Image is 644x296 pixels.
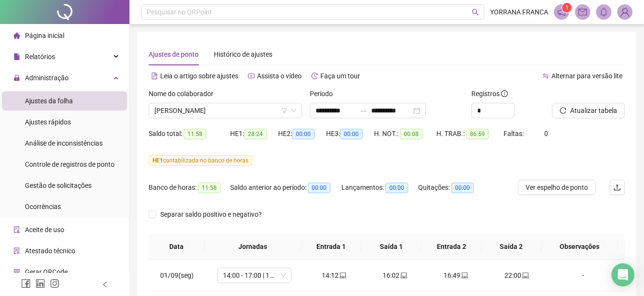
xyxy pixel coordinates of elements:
[149,88,220,99] label: Nome do colaborador
[490,7,548,17] span: YORRANA FRANCA
[160,72,238,80] span: Leia o artigo sobre ajustes
[21,279,31,288] span: facebook
[149,234,205,260] th: Data
[278,128,326,139] div: HE 2:
[599,8,608,16] span: bell
[156,209,266,220] span: Separar saldo positivo e negativo?
[326,128,374,139] div: HE 3:
[544,130,548,137] span: 0
[151,73,158,79] span: file-text
[372,270,418,281] div: 16:02
[386,183,408,193] span: 00:00
[618,5,632,19] img: 94775
[160,271,194,279] span: 01/09(seg)
[152,157,163,164] span: HE 1
[25,53,55,61] span: Relatórios
[501,90,508,97] span: info-circle
[472,9,479,16] span: search
[25,247,75,255] span: Atestado técnico
[518,180,596,195] button: Ver espelho de ponto
[25,139,103,147] span: Análise de inconsistências
[611,263,634,286] div: Open Intercom Messenger
[223,268,286,283] span: 14:00 - 17:00 | 18:00 - 22:00
[230,182,341,193] div: Saldo anterior ao período:
[578,8,587,16] span: mail
[311,73,318,79] span: history
[149,50,199,58] span: Ajustes de ponto
[248,73,255,79] span: youtube
[494,270,539,281] div: 22:00
[471,88,508,99] span: Registros
[418,182,485,193] div: Quitações:
[13,32,20,39] span: home
[555,270,611,281] div: -
[560,107,566,114] span: reload
[25,203,61,210] span: Ocorrências
[291,108,297,113] span: down
[13,226,20,233] span: audit
[311,270,357,281] div: 14:12
[13,53,20,60] span: file
[570,105,617,116] span: Atualizar tabela
[521,272,529,279] span: laptop
[308,183,330,193] span: 00:00
[551,72,622,80] span: Alternar para versão lite
[25,32,64,39] span: Página inicial
[25,97,73,105] span: Ajustes da folha
[503,130,525,137] span: Faltas:
[230,128,278,139] div: HE 1:
[541,234,618,260] th: Observações
[154,103,296,118] span: ANDREIA ARAUJO DE OLIVEIRA
[292,129,315,139] span: 00:00
[205,234,302,260] th: Jornadas
[361,234,421,260] th: Saída 1
[613,184,621,191] span: upload
[149,128,230,139] div: Saldo total:
[25,74,69,82] span: Administração
[102,281,108,288] span: left
[25,226,64,234] span: Aceite de uso
[466,129,489,139] span: 86:59
[549,241,610,252] span: Observações
[257,72,302,80] span: Assista o vídeo
[542,73,549,79] span: swap
[400,129,422,139] span: 00:08
[301,234,361,260] th: Entrada 1
[25,182,92,189] span: Gestão de solicitações
[481,234,541,260] th: Saída 2
[184,129,206,139] span: 11:58
[526,182,588,193] span: Ver espelho de ponto
[214,50,272,58] span: Histórico de ajustes
[421,234,481,260] th: Entrada 2
[341,182,418,193] div: Lançamentos:
[340,129,363,139] span: 00:00
[13,74,20,81] span: lock
[552,103,625,118] button: Atualizar tabela
[198,183,221,193] span: 11:58
[310,88,339,99] label: Período
[25,118,71,126] span: Ajustes rápidos
[451,183,474,193] span: 00:00
[25,160,115,168] span: Controle de registros de ponto
[565,4,569,11] span: 1
[436,128,503,139] div: H. TRAB.:
[149,155,252,166] span: contabilizada no banco de horas
[339,272,346,279] span: laptop
[50,279,59,288] span: instagram
[433,270,479,281] div: 16:49
[399,272,407,279] span: laptop
[460,272,468,279] span: laptop
[360,107,367,114] span: to
[360,107,367,114] span: swap-right
[562,3,572,12] sup: 1
[149,182,230,193] div: Banco de horas:
[35,279,45,288] span: linkedin
[13,247,20,254] span: solution
[25,268,68,276] span: Gerar QRCode
[13,269,20,275] span: qrcode
[244,129,267,139] span: 28:24
[557,8,566,16] span: notification
[281,108,287,113] span: filter
[320,72,360,80] span: Faça um tour
[374,128,436,139] div: H. NOT.:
